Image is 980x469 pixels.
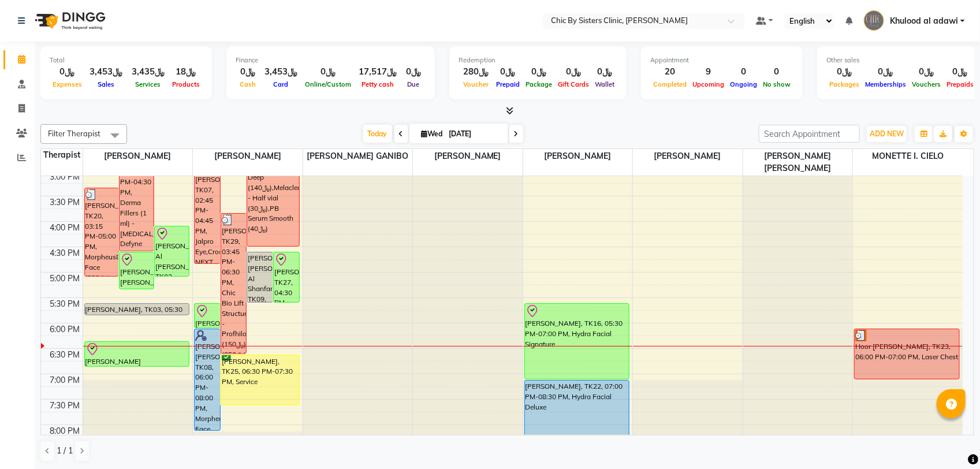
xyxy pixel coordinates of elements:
[48,298,83,310] div: 5:30 PM
[260,65,302,79] div: ﷼3,453
[460,80,491,88] span: Voucher
[760,80,793,88] span: No show
[555,80,592,88] span: Gift Cards
[303,149,413,163] span: [PERSON_NAME] GANIBO
[650,55,793,65] div: Appointment
[195,162,220,263] div: [PERSON_NAME], TK07, 02:45 PM-04:45 PM, Jalpro Eye,Croma NEXT (﷼160),Korean Full Face (﷼120)
[221,214,247,353] div: [PERSON_NAME], TK29, 03:45 PM-06:30 PM, Chic Bio Lift Structura - Profhilo (﷼150),Aesthefil (﷼250...
[867,126,907,142] button: ADD NEW
[83,149,193,163] span: [PERSON_NAME]
[85,65,127,79] div: ﷼3,453
[909,65,944,79] div: ﷼0
[48,273,83,285] div: 5:00 PM
[48,247,83,259] div: 4:30 PM
[525,381,629,456] div: [PERSON_NAME], TK22, 07:00 PM-08:30 PM, Hydra Facial Deluxe
[48,196,83,209] div: 3:30 PM
[909,80,944,88] span: Vouchers
[493,80,523,88] span: Prepaid
[195,304,220,327] div: [PERSON_NAME], TK30, 05:30 PM-06:00 PM, Consultation
[523,149,633,163] span: [PERSON_NAME]
[50,65,85,79] div: ﷼0
[48,323,83,336] div: 6:00 PM
[862,65,909,79] div: ﷼0
[419,129,446,138] span: Wed
[120,124,154,251] div: [PERSON_NAME] [PERSON_NAME], TK19, 02:00 PM-04:30 PM, Derma Fillers (1 ml) - [MEDICAL_DATA] Defyn...
[727,80,760,88] span: Ongoing
[727,65,760,79] div: 0
[555,65,592,79] div: ﷼0
[48,171,83,183] div: 3:00 PM
[354,65,401,79] div: ﷼17,517
[193,149,303,163] span: [PERSON_NAME]
[57,445,73,457] span: 1 / 1
[459,55,617,65] div: Redemption
[48,222,83,234] div: 4:00 PM
[195,329,220,430] div: [PERSON_NAME] [PERSON_NAME], TK08, 06:00 PM-08:00 PM, Morpheus8 Face
[523,80,555,88] span: Package
[48,349,83,361] div: 6:30 PM
[853,149,963,163] span: MONETTE I. CIELO
[743,149,853,176] span: [PERSON_NAME] [PERSON_NAME]
[690,80,727,88] span: Upcoming
[274,252,299,302] div: [PERSON_NAME], TK27, 04:30 PM-05:30 PM, Service
[359,80,397,88] span: Petty cash
[870,129,904,138] span: ADD NEW
[169,65,203,79] div: ﷼18
[95,80,117,88] span: Sales
[523,65,555,79] div: ﷼0
[236,55,426,65] div: Finance
[302,65,354,79] div: ﷼0
[592,80,617,88] span: Wallet
[237,80,259,88] span: Cash
[690,65,727,79] div: 9
[855,329,959,379] div: Hoor [PERSON_NAME], TK23, 06:00 PM-07:00 PM, Laser Chest
[29,5,109,37] img: logo
[446,125,504,143] input: 2025-09-03
[459,65,493,79] div: ﷼280
[85,304,189,315] div: [PERSON_NAME], TK03, 05:30 PM-05:45 PM, Follow Up
[221,355,299,405] div: [PERSON_NAME], TK25, 06:30 PM-07:30 PM, Service
[48,129,100,138] span: Filter Therapist
[50,55,203,65] div: Total
[236,65,260,79] div: ﷼0
[48,374,83,386] div: 7:00 PM
[592,65,617,79] div: ﷼0
[85,342,189,366] div: [PERSON_NAME] [PERSON_NAME], TK11, 06:15 PM-06:45 PM, Follow Up
[302,80,354,88] span: Online/Custom
[133,80,164,88] span: Services
[41,149,83,161] div: Therapist
[169,80,203,88] span: Products
[50,80,85,88] span: Expenses
[120,252,154,289] div: [PERSON_NAME] [PERSON_NAME], TK04, 04:30 PM-05:15 PM, Frax 1550/1940 - Skin Resurfacing
[85,188,119,276] div: [PERSON_NAME], TK20, 03:15 PM-05:00 PM, Morpheus8 Face (﷼200)
[413,149,523,163] span: [PERSON_NAME]
[271,80,292,88] span: Card
[826,80,862,88] span: Packages
[944,80,977,88] span: Prepaids
[525,304,629,379] div: [PERSON_NAME], TK16, 05:30 PM-07:00 PM, Hydra Facial Signature
[405,80,423,88] span: Due
[944,65,977,79] div: ﷼0
[633,149,743,163] span: [PERSON_NAME]
[759,125,860,143] input: Search Appointment
[826,65,862,79] div: ﷼0
[155,226,189,276] div: [PERSON_NAME] Al [PERSON_NAME], TK02, 04:00 PM-05:00 PM, Service
[493,65,523,79] div: ﷼0
[363,125,392,143] span: Today
[650,65,690,79] div: 20
[864,10,884,31] img: Khulood al adawi
[650,80,690,88] span: Completed
[48,400,83,412] div: 7:30 PM
[247,252,273,302] div: [PERSON_NAME] [PERSON_NAME] Al Shanfari, TK09, 04:30 PM-05:30 PM, Service
[862,80,909,88] span: Memberships
[127,65,169,79] div: ﷼3,435
[48,425,83,437] div: 8:00 PM
[890,15,958,27] span: Khulood al adawi
[401,65,426,79] div: ﷼0
[760,65,793,79] div: 0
